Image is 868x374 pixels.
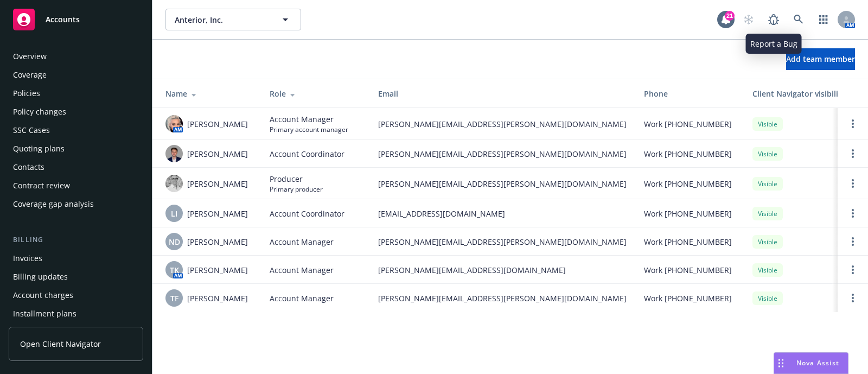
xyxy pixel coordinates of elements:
img: photo [165,175,183,192]
span: [PERSON_NAME][EMAIL_ADDRESS][PERSON_NAME][DOMAIN_NAME] [378,178,627,189]
span: [PERSON_NAME] [187,148,248,160]
span: Account Manager [270,264,334,276]
span: Work [PHONE_NUMBER] [644,236,732,248]
span: TF [170,293,178,304]
div: Visible [752,291,783,305]
div: Visible [752,263,783,277]
span: Work [PHONE_NUMBER] [644,118,732,130]
span: Account Manager [270,113,348,125]
span: [PERSON_NAME] [187,178,248,189]
span: Account Manager [270,293,334,304]
span: Primary account manager [270,125,348,134]
a: Policy changes [9,103,143,121]
div: Client Navigator visibility [752,88,856,99]
div: Visible [752,177,783,191]
div: Contacts [13,159,44,176]
a: Coverage [9,66,143,84]
img: photo [165,115,183,132]
div: Email [378,88,627,99]
div: Visible [752,147,783,161]
div: SSC Cases [13,122,50,139]
span: LI [171,208,177,219]
div: Overview [13,48,47,65]
a: Open options [846,177,859,190]
span: Add team member [786,54,855,64]
div: 21 [725,11,735,21]
div: Account charges [13,287,73,304]
span: ND [169,236,180,248]
span: [PERSON_NAME] [187,208,248,219]
div: Contract review [13,177,70,194]
img: photo [165,145,183,162]
span: Nova Assist [796,358,839,367]
a: Search [788,9,809,30]
span: Account Coordinator [270,208,344,219]
div: Visible [752,207,783,220]
span: [PERSON_NAME] [187,236,248,248]
span: Accounts [46,15,80,24]
span: [PERSON_NAME][EMAIL_ADDRESS][PERSON_NAME][DOMAIN_NAME] [378,148,627,160]
a: Open options [846,117,859,130]
span: TK [170,264,179,276]
a: Start snowing [738,9,759,30]
span: [PERSON_NAME][EMAIL_ADDRESS][PERSON_NAME][DOMAIN_NAME] [378,236,627,248]
a: Accounts [9,4,143,35]
span: [PERSON_NAME] [187,118,248,130]
span: Work [PHONE_NUMBER] [644,264,732,276]
div: Policy changes [13,103,66,121]
div: Visible [752,117,783,131]
div: Coverage gap analysis [13,195,94,213]
div: Coverage [13,66,47,84]
a: Overview [9,48,143,65]
span: Work [PHONE_NUMBER] [644,178,732,189]
a: Quoting plans [9,140,143,157]
a: Open options [846,147,859,160]
span: [PERSON_NAME] [187,264,248,276]
div: Billing [9,234,143,245]
span: Work [PHONE_NUMBER] [644,208,732,219]
a: SSC Cases [9,122,143,139]
a: Contacts [9,159,143,176]
div: Policies [13,85,40,102]
button: Nova Assist [774,352,848,374]
span: Account Coordinator [270,148,344,160]
a: Coverage gap analysis [9,195,143,213]
a: Report a Bug [763,9,784,30]
span: Work [PHONE_NUMBER] [644,293,732,304]
span: Producer [270,173,323,185]
a: Open options [846,291,859,305]
a: Policies [9,85,143,102]
span: [PERSON_NAME] [187,293,248,304]
span: Open Client Navigator [20,338,101,350]
div: Billing updates [13,268,68,286]
div: Drag to move [774,353,788,373]
span: [PERSON_NAME][EMAIL_ADDRESS][PERSON_NAME][DOMAIN_NAME] [378,293,627,304]
div: Visible [752,235,783,249]
a: Open options [846,207,859,220]
div: Phone [644,88,735,99]
div: Name [165,88,252,99]
a: Installment plans [9,305,143,322]
a: Invoices [9,250,143,267]
a: Billing updates [9,268,143,286]
span: Anterior, Inc. [175,14,269,26]
span: Account Manager [270,236,334,248]
button: Add team member [786,48,855,70]
a: Open options [846,263,859,276]
span: [PERSON_NAME][EMAIL_ADDRESS][PERSON_NAME][DOMAIN_NAME] [378,118,627,130]
div: Invoices [13,250,42,267]
span: Primary producer [270,185,323,194]
div: Quoting plans [13,140,65,157]
div: Installment plans [13,305,76,322]
button: Anterior, Inc. [165,9,301,30]
a: Open options [846,235,859,248]
span: [PERSON_NAME][EMAIL_ADDRESS][DOMAIN_NAME] [378,264,627,276]
a: Account charges [9,287,143,304]
a: Contract review [9,177,143,194]
span: [EMAIL_ADDRESS][DOMAIN_NAME] [378,208,627,219]
span: Work [PHONE_NUMBER] [644,148,732,160]
a: Switch app [813,9,834,30]
div: Role [270,88,361,99]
